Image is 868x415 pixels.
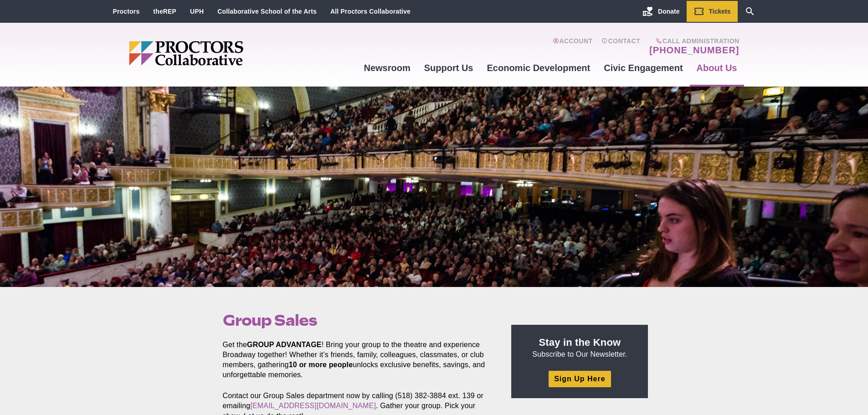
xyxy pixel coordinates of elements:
[649,45,739,56] a: [PHONE_NUMBER]
[153,8,176,15] a: theREP
[636,1,686,22] a: Donate
[223,312,491,329] h1: Group Sales
[549,371,611,387] a: Sign Up Here
[601,37,640,56] a: Contact
[658,8,679,15] span: Donate
[539,337,621,348] strong: Stay in the Know
[597,56,689,80] a: Civic Engagement
[553,37,592,56] a: Account
[709,8,731,15] span: Tickets
[113,8,140,15] a: Proctors
[250,402,376,410] a: [EMAIL_ADDRESS][DOMAIN_NAME]
[247,341,322,348] strong: GROUP ADVANTAGE
[129,41,313,66] img: Proctors logo
[330,8,411,15] a: All Proctors Collaborative
[417,56,480,80] a: Support Us
[289,361,353,369] strong: 10 or more people
[480,56,597,80] a: Economic Development
[687,1,738,22] a: Tickets
[522,336,637,359] p: Subscribe to Our Newsletter.
[217,8,317,15] a: Collaborative School of the Arts
[738,1,762,22] a: Search
[223,340,491,380] p: Get the ! Bring your group to the theatre and experience Broadway together! Whether it’s friends,...
[357,56,417,80] a: Newsroom
[690,56,744,80] a: About Us
[647,37,739,45] span: Call Administration
[190,8,204,15] a: UPH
